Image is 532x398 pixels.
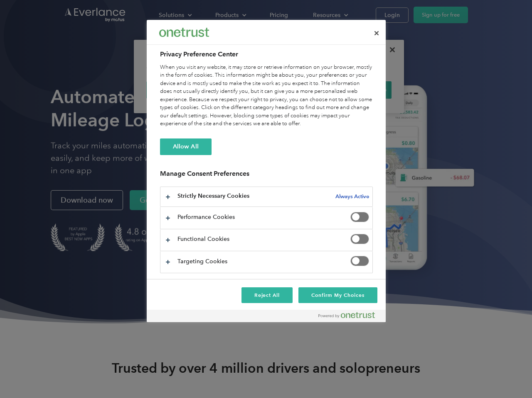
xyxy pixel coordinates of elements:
button: Confirm My Choices [298,287,377,303]
h3: Manage Consent Preferences [160,170,373,182]
img: Powered by OneTrust Opens in a new Tab [318,312,375,318]
h2: Privacy Preference Center [160,49,373,59]
a: Powered by OneTrust Opens in a new Tab [318,312,382,322]
button: Reject All [241,287,293,303]
button: Allow All [160,138,212,155]
img: Everlance [159,28,209,36]
div: When you visit any website, it may store or retrieve information on your browser, mostly in the f... [160,63,373,128]
div: Everlance [159,24,209,41]
div: Preference center [147,20,386,322]
button: Close [367,24,386,42]
div: Privacy Preference Center [147,20,386,322]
